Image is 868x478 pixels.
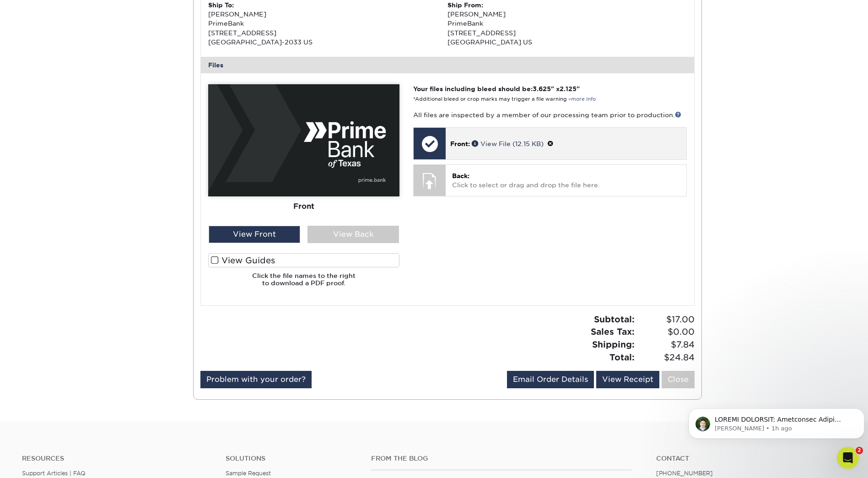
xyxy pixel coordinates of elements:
span: $24.84 [637,351,695,364]
p: Click to select or drag and drop the file here. [452,171,679,190]
div: View Front [209,226,300,243]
strong: Ship To: [208,1,234,9]
span: Front: [450,140,470,147]
a: Email Order Details [507,371,594,388]
div: Front [208,196,399,217]
div: Files [201,57,694,73]
span: $0.00 [637,326,695,338]
div: [PERSON_NAME] PrimeBank [STREET_ADDRESS] [GEOGRAPHIC_DATA] US [447,0,687,47]
small: *Additional bleed or crop marks may trigger a file warning – [413,96,596,102]
p: All files are inspected by a member of our processing team prior to production. [413,110,686,119]
strong: Your files including bleed should be: " x " [413,85,580,92]
a: Contact [656,455,846,462]
span: LOREMI DOLORSIT: Ametconsec Adipi 27371-18012-48186 Elits doe tem incidid utla etdol magn Aliquae... [30,27,168,298]
a: Close [662,371,695,388]
strong: Total: [609,352,635,362]
span: Back: [452,172,469,179]
a: [PHONE_NUMBER] [656,470,713,477]
h4: From the Blog [371,455,631,462]
a: Sample Request [226,470,271,477]
div: View Back [307,226,399,243]
a: View File (12.15 KB) [472,140,544,147]
a: View Receipt [596,371,659,388]
h4: Resources [22,455,212,462]
p: Message from Matthew, sent 1h ago [30,35,168,43]
span: 3.625 [533,85,551,92]
strong: Ship From: [447,1,483,9]
a: Problem with your order? [200,371,312,388]
strong: Subtotal: [594,314,635,324]
div: [PERSON_NAME] PrimeBank [STREET_ADDRESS] [GEOGRAPHIC_DATA]-2033 US [208,0,447,47]
span: $17.00 [637,313,695,326]
iframe: Intercom notifications message [685,389,868,453]
label: View Guides [208,253,399,267]
strong: Shipping: [592,339,635,349]
a: more info [571,96,596,102]
h4: Solutions [226,455,357,462]
span: 2 [856,447,863,454]
h6: Click the file names to the right to download a PDF proof. [208,272,399,294]
iframe: Intercom live chat [837,447,859,469]
strong: Sales Tax: [591,326,635,337]
span: 2.125 [560,85,577,92]
span: $7.84 [637,338,695,351]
